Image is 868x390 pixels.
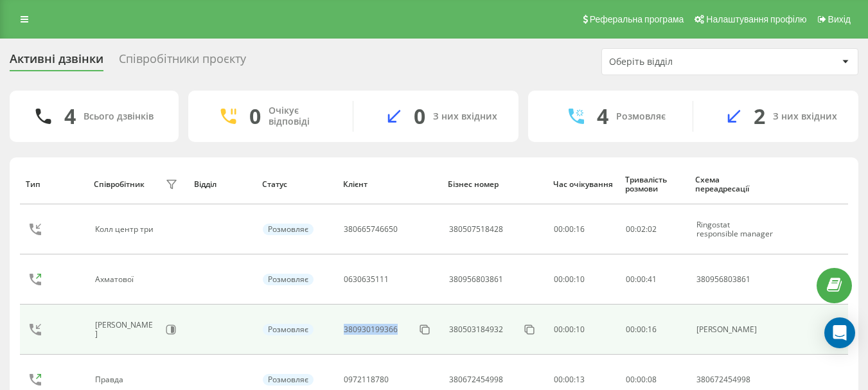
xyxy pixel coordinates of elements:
[249,104,261,129] div: 0
[554,275,612,284] div: 00:00:10
[637,274,646,285] span: 00
[84,111,154,122] div: Всього дзвінків
[263,224,314,235] div: Розмовляє
[344,275,389,284] div: 0630635111
[95,321,158,339] div: [PERSON_NAME]
[648,274,657,285] span: 41
[754,104,765,129] div: 2
[263,374,314,386] div: Розмовляє
[95,225,157,234] div: Колл центр три
[696,220,773,239] div: Ringostat responsible manager
[344,375,389,384] div: 0972118780
[626,374,635,385] span: 00
[695,175,774,194] div: Схема переадресації
[194,180,250,189] div: Відділ
[828,14,851,24] span: Вихід
[773,111,837,122] div: З них вхідних
[554,225,612,234] div: 00:00:16
[648,374,657,385] span: 08
[696,375,773,384] div: 380672454998
[626,274,635,285] span: 00
[626,224,635,235] span: 00
[269,105,333,127] div: Очікує відповіді
[94,180,145,189] div: Співробітник
[637,374,646,385] span: 00
[95,375,127,384] div: Правда
[344,325,398,334] div: 380930199366
[696,275,773,284] div: 380956803861
[637,324,646,335] span: 00
[696,325,773,334] div: [PERSON_NAME]
[637,224,646,235] span: 02
[626,275,657,284] div: : :
[449,375,503,384] div: 380672454998
[10,52,103,72] div: Активні дзвінки
[343,180,436,189] div: Клієнт
[626,375,657,384] div: : :
[706,14,806,24] span: Налаштування профілю
[554,375,612,384] div: 00:00:13
[119,52,246,72] div: Співробітники проєкту
[553,180,613,189] div: Час очікування
[449,225,503,234] div: 380507518428
[344,225,398,234] div: 380665746650
[26,180,82,189] div: Тип
[449,275,503,284] div: 380956803861
[263,274,314,285] div: Розмовляє
[262,180,332,189] div: Статус
[648,324,657,335] span: 16
[597,104,608,129] div: 4
[648,224,657,235] span: 02
[64,104,76,129] div: 4
[626,324,635,335] span: 00
[448,180,541,189] div: Бізнес номер
[609,57,763,67] div: Оберіть відділ
[95,275,137,284] div: Ахматової
[626,325,657,334] div: : :
[554,325,612,334] div: 00:00:10
[616,111,666,122] div: Розмовляє
[625,175,683,194] div: Тривалість розмови
[263,324,314,335] div: Розмовляє
[433,111,497,122] div: З них вхідних
[626,225,657,234] div: : :
[449,325,503,334] div: 380503184932
[824,317,855,348] div: Open Intercom Messenger
[414,104,425,129] div: 0
[590,14,684,24] span: Реферальна програма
